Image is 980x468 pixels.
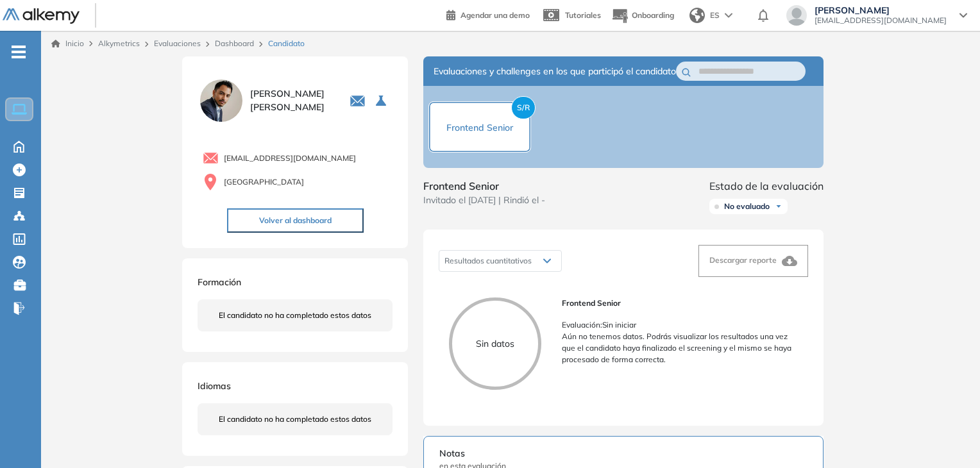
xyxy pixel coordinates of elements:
span: El candidato no ha completado estos datos [219,310,371,321]
a: Inicio [51,38,84,49]
button: Descargar reporte [698,245,808,277]
img: Ícono de flecha [775,203,782,210]
i: - [12,51,26,53]
span: Alkymetrics [98,38,140,48]
p: Sin datos [452,337,538,351]
span: Frontend Senior [562,297,798,309]
a: Evaluaciones [154,38,201,48]
span: Frontend Senior [446,122,513,133]
p: Evaluación : Sin iniciar [562,319,798,331]
span: Evaluaciones y challenges en los que participó el candidato [434,65,676,78]
img: PROFILE_MENU_LOGO_USER [198,77,245,124]
span: Frontend Senior [423,178,545,194]
span: [EMAIL_ADDRESS][DOMAIN_NAME] [815,15,947,26]
span: Idiomas [198,380,231,392]
span: Estado de la evaluación [709,178,824,194]
span: Invitado el [DATE] | Rindió el - [423,194,545,207]
a: Dashboard [215,38,254,48]
span: No evaluado [724,201,770,212]
p: Aún no tenemos datos. Podrás visualizar los resultados una vez que el candidato haya finalizado e... [562,331,798,365]
a: Agendar una demo [446,6,530,22]
button: Volver al dashboard [227,208,364,233]
span: ES [710,10,720,21]
span: Notas [439,447,807,460]
span: El candidato no ha completado estos datos [219,414,371,425]
span: S/R [511,96,536,119]
span: Agendar una demo [460,10,530,20]
span: Resultados cuantitativos [444,256,532,265]
span: [PERSON_NAME] [PERSON_NAME] [250,87,334,114]
span: [PERSON_NAME] [815,5,947,15]
img: Logo [3,8,80,24]
span: [GEOGRAPHIC_DATA] [224,176,304,188]
button: Onboarding [611,2,674,29]
span: [EMAIL_ADDRESS][DOMAIN_NAME] [224,153,356,164]
span: Formación [198,276,241,288]
span: Tutoriales [565,10,601,20]
span: Onboarding [632,10,674,20]
span: Descargar reporte [709,255,777,265]
img: world [689,8,705,23]
img: arrow [725,13,732,18]
span: Candidato [268,38,305,49]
